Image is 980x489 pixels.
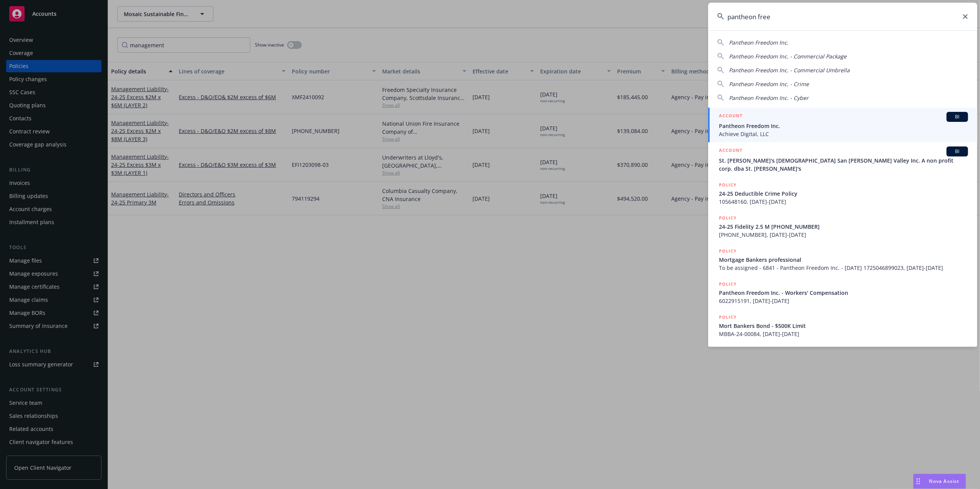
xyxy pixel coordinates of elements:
a: POLICYPantheon Freedom Inc. - Workers' Compensation6022915191, [DATE]-[DATE] [708,276,977,309]
h5: ACCOUNT [719,146,742,156]
span: 105648160, [DATE]-[DATE] [719,198,968,206]
h5: POLICY [719,214,737,222]
div: Drag to move [913,474,923,489]
span: [PHONE_NUMBER], [DATE]-[DATE] [719,231,968,239]
span: BI [950,148,965,155]
h5: POLICY [719,280,737,288]
span: Achieve Digital, LLC [719,130,968,138]
span: 24-25 Deductible Crime Policy [719,190,968,198]
span: Mortgage Bankers professional [719,256,968,264]
span: Pantheon Freedom Inc. - Crime [729,80,809,88]
span: Pantheon Freedom Inc. - Commercial Umbrella [729,67,850,74]
a: ACCOUNTBIPantheon Freedom Inc.Achieve Digital, LLC [708,108,977,142]
span: Pantheon Freedom Inc. [729,39,789,46]
input: Search... [708,3,977,30]
button: Nova Assist [913,474,966,489]
span: Pantheon Freedom Inc. - Cyber [729,94,809,101]
span: 6022915191, [DATE]-[DATE] [719,297,968,305]
h5: ACCOUNT [719,112,742,121]
span: MBBA-24-00084, [DATE]-[DATE] [719,330,968,338]
a: POLICYMort Bankers Bond - $500K LimitMBBA-24-00084, [DATE]-[DATE] [708,309,977,342]
a: POLICYMortgage Bankers professionalTo be assigned - 6841 - Pantheon Freedom Inc. - [DATE] 1725046... [708,243,977,276]
span: Pantheon Freedom Inc. - Commercial Package [729,53,847,60]
span: Nova Assist [929,478,960,484]
h5: POLICY [719,313,737,321]
span: BI [950,113,965,120]
span: Mort Bankers Bond - $500K Limit [719,322,968,330]
span: Pantheon Freedom Inc. [719,122,968,130]
h5: POLICY [719,247,737,255]
h5: POLICY [719,181,737,189]
span: 24-25 Fidelity 2.5 M [PHONE_NUMBER] [719,223,968,231]
a: POLICY24-25 Deductible Crime Policy105648160, [DATE]-[DATE] [708,177,977,210]
span: To be assigned - 6841 - Pantheon Freedom Inc. - [DATE] 1725046899023, [DATE]-[DATE] [719,264,968,272]
span: St. [PERSON_NAME]'s [DEMOGRAPHIC_DATA] San [PERSON_NAME] Valley Inc. A non profit corp. dba St. [... [719,156,968,173]
span: Pantheon Freedom Inc. - Workers' Compensation [719,289,968,297]
a: POLICY24-25 Fidelity 2.5 M [PHONE_NUMBER][PHONE_NUMBER], [DATE]-[DATE] [708,210,977,243]
a: ACCOUNTBISt. [PERSON_NAME]'s [DEMOGRAPHIC_DATA] San [PERSON_NAME] Valley Inc. A non profit corp. ... [708,142,977,177]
